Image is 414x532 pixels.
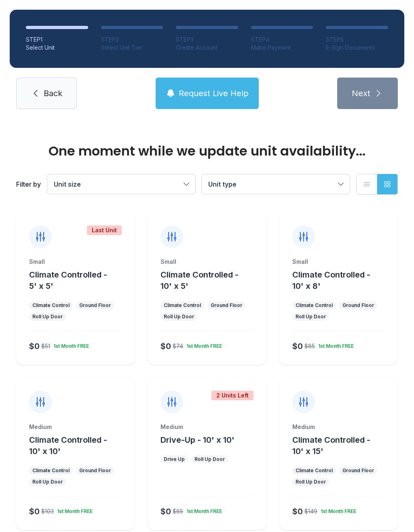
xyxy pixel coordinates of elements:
[315,340,354,349] div: 1st Month FREE
[292,270,370,291] span: Climate Controlled - 10' x 8'
[101,36,163,44] div: STEP 2
[211,391,253,400] div: 2 Units Left
[161,258,253,266] div: Small
[176,36,238,44] div: STEP 3
[79,302,111,309] div: Ground Floor
[296,302,333,309] div: Climate Control
[32,467,70,474] div: Climate Control
[29,269,131,292] button: Climate Controlled - 5' x 5'
[41,507,54,515] div: $103
[29,270,107,291] span: Climate Controlled - 5' x 5'
[47,175,195,194] button: Unit size
[211,302,242,309] div: Ground Floor
[179,88,249,99] span: Request Live Help
[29,434,131,457] button: Climate Controlled - 10' x 10'
[29,423,122,431] div: Medium
[292,269,395,292] button: Climate Controlled - 10' x 8'
[161,435,234,445] span: Drive-Up - 10' x 10'
[292,435,370,456] span: Climate Controlled - 10' x 15'
[183,340,222,349] div: 1st Month FREE
[292,341,303,352] div: $0
[202,175,350,194] button: Unit type
[164,313,194,320] div: Roll Up Door
[161,341,171,352] div: $0
[317,505,356,515] div: 1st Month FREE
[296,479,326,485] div: Roll Up Door
[304,507,317,515] div: $149
[326,36,388,44] div: STEP 5
[161,434,234,446] button: Drive-Up - 10' x 10'
[101,44,163,52] div: Select Unit Tier
[208,180,237,188] span: Unit type
[292,506,303,517] div: $0
[50,340,89,349] div: 1st Month FREE
[54,505,93,515] div: 1st Month FREE
[44,88,62,99] span: Back
[173,342,183,350] div: $74
[26,44,88,52] div: Select Unit
[292,423,385,431] div: Medium
[352,88,370,99] span: Next
[194,456,225,463] div: Roll Up Door
[41,342,50,350] div: $51
[29,435,107,456] span: Climate Controlled - 10' x 10'
[29,506,40,517] div: $0
[183,505,222,515] div: 1st Month FREE
[161,506,171,517] div: $0
[292,258,385,266] div: Small
[29,341,40,352] div: $0
[32,479,63,485] div: Roll Up Door
[32,313,63,320] div: Roll Up Door
[176,44,238,52] div: Create Account
[161,270,239,291] span: Climate Controlled - 10' x 5'
[54,180,81,188] span: Unit size
[161,423,253,431] div: Medium
[342,302,374,309] div: Ground Floor
[296,467,333,474] div: Climate Control
[79,467,111,474] div: Ground Floor
[29,258,122,266] div: Small
[16,179,41,189] div: Filter by
[251,44,313,52] div: Make Payment
[161,269,263,292] button: Climate Controlled - 10' x 5'
[164,456,185,463] div: Drive Up
[164,302,201,309] div: Climate Control
[26,36,88,44] div: STEP 1
[326,44,388,52] div: E-Sign Documents
[342,467,374,474] div: Ground Floor
[292,434,395,457] button: Climate Controlled - 10' x 15'
[251,36,313,44] div: STEP 4
[32,302,70,309] div: Climate Control
[173,507,183,515] div: $85
[87,225,122,235] div: Last Unit
[16,145,398,158] div: One moment while we update unit availability...
[304,342,315,350] div: $85
[296,313,326,320] div: Roll Up Door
